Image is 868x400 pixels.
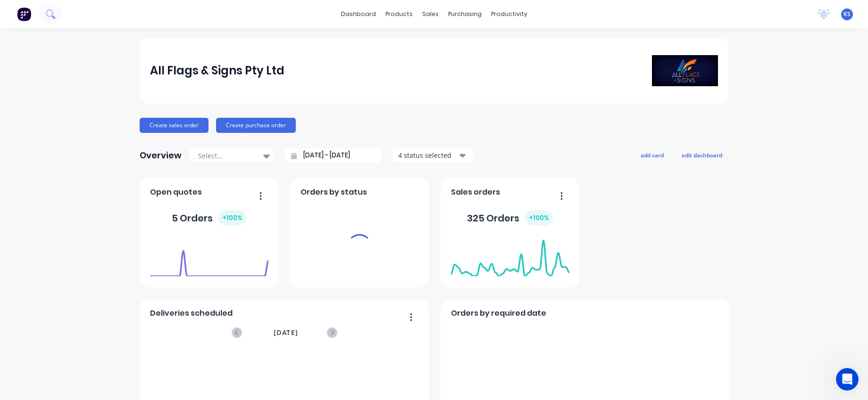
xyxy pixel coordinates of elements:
button: add card [634,149,670,161]
div: + 100 % [525,210,553,226]
iframe: Intercom live chat [836,368,859,391]
img: Factory [17,7,31,21]
a: dashboard [336,7,381,21]
span: Open quotes [150,187,202,198]
div: + 100 % [218,210,246,226]
span: [DATE] [274,327,298,338]
div: All Flags & Signs Pty Ltd [150,61,284,80]
div: productivity [486,7,532,21]
button: edit dashboard [676,149,728,161]
button: Create sales order [140,118,209,133]
div: Overview [140,146,182,165]
div: 4 status selected [398,150,458,160]
div: 325 Orders [467,210,553,226]
div: products [381,7,417,21]
span: Sales orders [451,187,500,198]
img: All Flags & Signs Pty Ltd [652,55,718,86]
button: Create purchase order [216,118,296,133]
div: purchasing [443,7,486,21]
div: sales [417,7,443,21]
span: KS [843,10,851,18]
div: 5 Orders [172,210,246,226]
button: 4 status selected [393,148,473,163]
span: Orders by status [300,187,367,198]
